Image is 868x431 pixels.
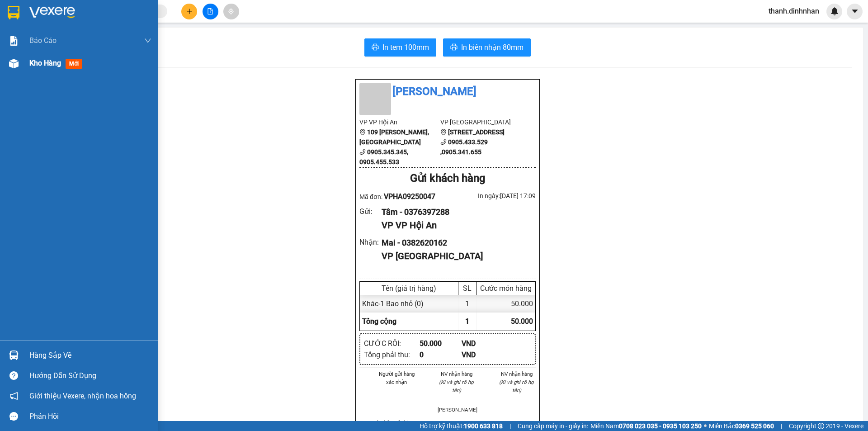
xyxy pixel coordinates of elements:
[364,338,420,349] div: CƯỚC RỒI :
[362,317,396,326] span: Tổng cộng
[359,117,440,127] li: VP VP Hội An
[9,412,18,421] span: message
[440,138,488,156] b: 0905.433.529 ,0905.341.655
[420,338,462,349] div: 50.000
[461,42,524,53] span: In biên nhận 80mm
[186,8,193,14] span: plus
[66,59,82,69] span: mới
[851,7,859,15] span: caret-down
[9,36,19,46] img: solution-icon
[476,295,535,313] div: 50.000
[359,237,382,248] div: Nhận :
[359,419,536,427] div: Quy định nhận/gửi hàng :
[9,392,18,400] span: notification
[464,422,503,430] strong: 1900 633 818
[5,50,11,57] span: environment
[709,421,774,431] span: Miền Bắc
[420,349,462,360] div: 0
[761,5,826,17] span: thanh.dinhnhan
[359,206,382,217] div: Gửi :
[144,37,151,44] span: down
[29,349,151,362] div: Hàng sắp về
[382,249,528,263] div: VP [GEOGRAPHIC_DATA]
[364,349,420,360] div: Tổng phải thu :
[362,284,456,293] div: Tên (giá trị hàng)
[448,128,505,136] b: [STREET_ADDRESS]
[511,317,533,326] span: 50.000
[207,8,213,14] span: file-add
[448,191,536,201] div: In ngày: [DATE] 17:09
[518,421,588,431] span: Cung cấp máy in - giấy in:
[462,338,504,349] div: VND
[461,284,474,293] div: SL
[359,191,448,202] div: Mã đơn:
[359,128,429,146] b: 109 [PERSON_NAME], [GEOGRAPHIC_DATA]
[8,6,19,19] img: logo-vxr
[9,371,18,380] span: question-circle
[62,38,120,68] li: VP [GEOGRAPHIC_DATA]
[377,370,416,386] li: Người gửi hàng xác nhận
[438,406,476,414] li: [PERSON_NAME]
[479,284,533,293] div: Cước món hàng
[830,7,839,15] img: icon-new-feature
[440,117,521,127] li: VP [GEOGRAPHIC_DATA]
[499,379,534,393] i: (Kí và ghi rõ họ tên)
[497,370,536,378] li: NV nhận hàng
[29,390,136,402] span: Giới thiệu Vexere, nhận hoa hồng
[450,43,458,52] span: printer
[362,299,424,308] span: Khác - 1 Bao nhỏ (0)
[438,370,476,378] li: NV nhận hàng
[228,8,234,14] span: aim
[440,139,447,145] span: phone
[372,43,379,52] span: printer
[382,42,429,53] span: In tem 100mm
[203,4,218,19] button: file-add
[382,206,528,218] div: Tâm - 0376397288
[439,379,474,393] i: (Kí và ghi rõ họ tên)
[5,38,62,48] li: VP VP Hội An
[359,170,536,187] div: Gửi khách hàng
[359,83,536,100] li: [PERSON_NAME]
[382,218,528,232] div: VP VP Hội An
[364,38,436,57] button: printerIn tem 100mm
[509,421,511,431] span: |
[29,410,151,423] div: Phản hồi
[359,149,366,155] span: phone
[847,4,863,19] button: caret-down
[704,424,707,428] span: ⚪️
[29,369,151,383] div: Hướng dẫn sử dụng
[465,317,469,326] span: 1
[359,148,408,166] b: 0905.345.345, 0905.455.533
[462,349,504,360] div: VND
[29,35,57,46] span: Báo cáo
[781,421,782,431] span: |
[458,295,476,313] div: 1
[5,5,131,22] li: [PERSON_NAME]
[590,421,702,431] span: Miền Nam
[382,237,528,249] div: Mai - 0382620162
[181,4,197,19] button: plus
[420,421,503,431] span: Hỗ trợ kỹ thuật:
[440,129,447,135] span: environment
[619,422,702,430] strong: 0708 023 035 - 0935 103 250
[29,59,61,67] span: Kho hàng
[818,423,824,429] span: copyright
[359,129,366,135] span: environment
[223,4,239,19] button: aim
[9,59,19,68] img: warehouse-icon
[735,422,774,430] strong: 0369 525 060
[384,192,435,201] span: VPHA09250047
[9,350,19,360] img: warehouse-icon
[443,38,531,57] button: printerIn biên nhận 80mm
